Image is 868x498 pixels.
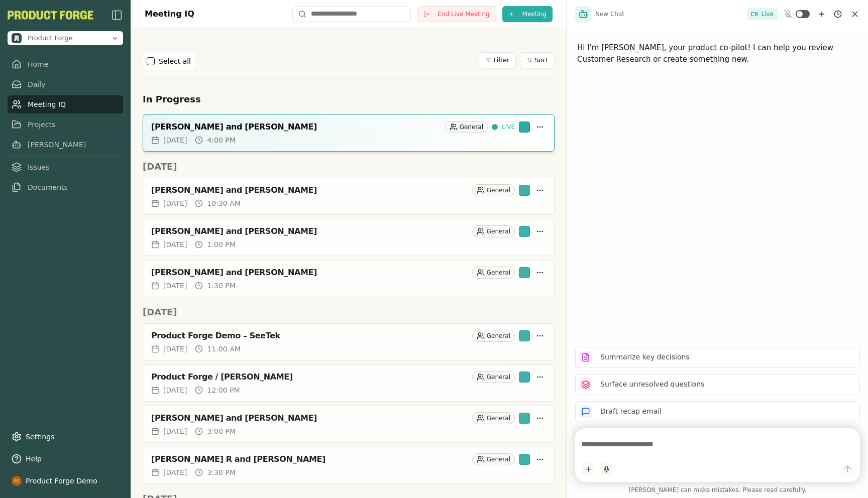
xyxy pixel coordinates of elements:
button: Summarize key decisions [575,347,860,368]
span: [DATE] [163,239,187,250]
button: Toggle ambient mode [796,10,810,18]
img: Product Forge [8,11,93,20]
div: Smith has been invited [519,330,530,341]
span: [DATE] [163,426,187,436]
div: [PERSON_NAME] and [PERSON_NAME] [151,185,468,195]
span: [DATE] [163,281,187,291]
button: New chat [816,8,828,20]
div: [PERSON_NAME] and [PERSON_NAME] [151,413,468,423]
span: End Live Meeting [438,10,489,18]
div: General [472,267,515,279]
button: Help [8,450,123,468]
button: More options [534,267,546,279]
p: Hi I'm [PERSON_NAME], your product co-pilot! I can help you review Customer Research or create so... [577,42,858,65]
span: [DATE] [163,385,187,395]
div: General [472,330,515,342]
span: LIVE [502,123,515,131]
p: Summarize key decisions [600,352,690,362]
span: 10:30 AM [207,198,240,208]
button: Surface unresolved questions [575,374,860,395]
span: Live [761,10,774,18]
span: [PERSON_NAME] can make mistakes. Please read carefully. [575,486,860,494]
a: [PERSON_NAME] [8,136,123,154]
a: Projects [8,115,123,134]
a: [PERSON_NAME] and [PERSON_NAME]General[DATE]3:00 PM [143,406,555,443]
label: Select all [159,56,191,66]
button: More options [534,184,546,196]
h1: Meeting IQ [145,8,194,20]
button: More options [534,121,546,133]
span: 4:00 PM [207,135,235,145]
span: 12:00 PM [207,385,240,395]
span: [DATE] [163,344,187,354]
div: [PERSON_NAME] and [PERSON_NAME] [151,226,468,236]
button: Draft recap email [575,401,860,422]
p: Draft recap email [600,406,662,417]
button: More options [534,225,546,237]
img: sidebar [111,9,123,21]
div: [PERSON_NAME] R and [PERSON_NAME] [151,454,468,464]
button: Chat history [832,8,844,20]
span: 3:30 PM [207,467,235,477]
div: Product Forge / [PERSON_NAME] [151,372,468,382]
button: More options [534,412,546,424]
a: Product Forge Demo – SeeTekGeneral[DATE]11:00 AM [143,323,555,360]
a: [PERSON_NAME] and [PERSON_NAME]General[DATE]1:30 PM [143,260,555,297]
button: Add content to chat [581,462,595,476]
span: [DATE] [163,135,187,145]
button: Close chat [850,9,860,19]
h2: [DATE] [143,160,555,174]
h2: In Progress [143,92,555,106]
div: Smith has been invited [519,413,530,424]
span: 11:00 AM [207,344,240,354]
a: [PERSON_NAME] and [PERSON_NAME]GeneralLIVE[DATE]4:00 PM [143,114,555,152]
span: [DATE] [163,198,187,208]
a: Home [8,55,123,73]
span: 3:00 PM [207,426,235,436]
button: PF-Logo [8,11,93,20]
span: Meeting [522,10,547,18]
span: [DATE] [163,467,187,477]
div: General [472,453,515,465]
a: Meeting IQ [8,95,123,113]
img: Product Forge [12,33,22,43]
div: Smith has been invited [519,371,530,383]
button: Meeting [502,6,553,22]
button: More options [534,453,546,465]
div: General [472,412,515,424]
a: Documents [8,178,123,196]
button: Open organization switcher [8,31,123,45]
div: Smith has been invited [519,454,530,465]
button: More options [534,330,546,342]
button: Send message [840,462,854,476]
div: General [445,121,488,133]
a: Product Forge / [PERSON_NAME]General[DATE]12:00 PM [143,364,555,402]
a: Settings [8,428,123,446]
p: Surface unresolved questions [600,379,704,390]
a: Issues [8,158,123,176]
div: Smith has been invited [519,267,530,278]
button: More options [534,371,546,383]
a: Daily [8,75,123,93]
button: Filter [479,52,516,68]
div: General [472,371,515,383]
button: End Live Meeting [417,6,496,22]
div: [PERSON_NAME] and [PERSON_NAME] [151,122,441,132]
div: General [472,184,515,196]
a: [PERSON_NAME] and [PERSON_NAME]General[DATE]10:30 AM [143,178,555,215]
h2: [DATE] [143,305,555,319]
div: [PERSON_NAME] and [PERSON_NAME] [151,268,468,278]
div: Smith has been invited [519,226,530,237]
span: 1:00 PM [207,239,235,250]
a: [PERSON_NAME] R and [PERSON_NAME]General[DATE]3:30 PM [143,447,555,484]
button: Product Forge Demo [8,472,123,490]
span: New Chat [595,10,624,18]
span: 1:30 PM [207,281,235,291]
img: profile [12,476,22,486]
button: Sort [520,52,555,68]
a: [PERSON_NAME] and [PERSON_NAME]General[DATE]1:00 PM [143,219,555,256]
div: Smith has been invited [519,185,530,196]
div: Product Forge Demo – SeeTek [151,331,468,341]
button: Start dictation [599,462,613,476]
